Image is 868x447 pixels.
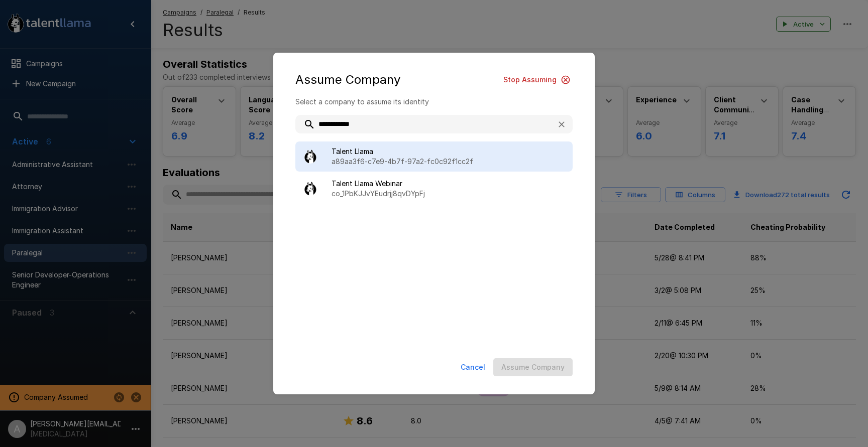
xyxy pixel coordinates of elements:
[295,97,573,107] p: Select a company to assume its identity
[332,146,565,157] span: Talent Llama
[303,150,317,164] img: llama_clean.png
[295,174,573,204] div: Talent Llama Webinarco_1PbKJJvYEudrjj8qvDYpFj
[295,141,573,172] div: Talent Llamaa89aa3f6-c7e9-4b7f-97a2-fc0c92f1cc2f
[295,71,573,89] div: Assume Company
[303,182,317,196] img: llama_clean.png
[332,189,565,199] p: co_1PbKJJvYEudrjj8qvDYpFj
[332,179,565,189] span: Talent Llama Webinar
[499,71,573,89] button: Stop Assuming
[457,358,489,377] button: Cancel
[332,157,565,167] p: a89aa3f6-c7e9-4b7f-97a2-fc0c92f1cc2f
